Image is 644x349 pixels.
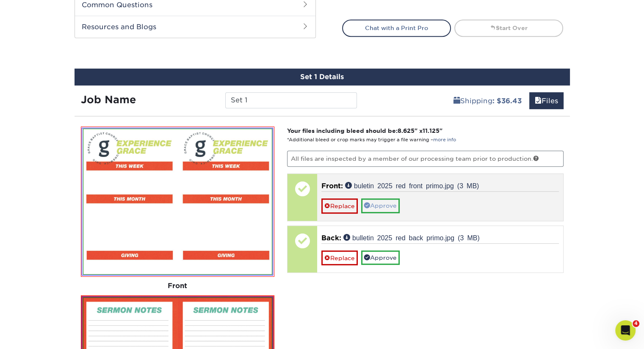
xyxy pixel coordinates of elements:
small: *Additional bleed or crop marks may trigger a file warning – [287,137,456,143]
a: Start Over [454,19,563,36]
a: buletin 2025 red front primo.jpg (3 MB) [345,182,479,189]
strong: Your files including bleed should be: " x " [287,127,442,134]
a: Approve [361,198,400,213]
a: more info [433,137,456,143]
h2: Resources and Blogs [75,16,315,38]
span: 8.625 [398,127,415,134]
div: Front [81,277,275,295]
span: Back: [321,234,341,242]
span: shipping [453,97,460,105]
a: Chat with a Print Pro [342,19,451,36]
div: Set 1 Details [75,69,570,85]
b: : $36.43 [492,97,522,105]
span: 4 [633,320,639,327]
a: Shipping: $36.43 [448,92,527,109]
p: All files are inspected by a member of our processing team prior to production. [287,151,564,167]
a: bulletin 2025 red back primo.jpg (3 MB) [343,234,480,241]
a: Approve [361,250,400,265]
input: Enter a job name [225,92,357,108]
strong: Job Name [81,93,136,106]
a: Replace [321,198,358,213]
a: Files [529,92,564,109]
a: Replace [321,250,358,265]
span: Front: [321,182,343,190]
span: files [535,97,542,105]
span: 11.125 [423,127,439,134]
iframe: Intercom live chat [615,320,636,341]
